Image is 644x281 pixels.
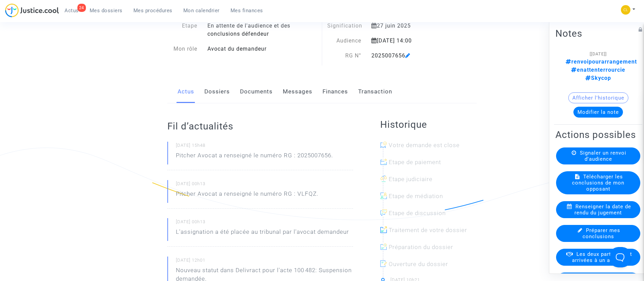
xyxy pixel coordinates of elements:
span: Mes procédures [133,7,172,14]
a: Dossiers [204,81,230,103]
div: Mon rôle [162,45,202,53]
img: jc-logo.svg [5,3,59,17]
span: Actus [65,7,79,14]
small: [DATE] 00h13 [176,181,353,190]
span: [[DATE]] [590,51,607,56]
div: RG N° [322,52,367,60]
p: Pitcher Avocat a renseigné le numéro RG : 2025007656. [176,151,333,163]
a: Actus [178,81,194,103]
div: 27 juin 2025 [366,22,455,30]
span: Les deux parties sont arrivées à un accord [572,251,632,263]
a: 24Actus [59,5,84,16]
iframe: Help Scout Beacon - Open [610,247,630,267]
span: renvoipourarrangement [566,58,637,65]
h2: Notes [555,27,641,39]
a: Documents [240,81,273,103]
div: 2025007656 [366,52,455,60]
h2: Fil d’actualités [167,120,353,132]
small: [DATE] 00h13 [176,219,353,228]
span: Skycop [585,74,611,81]
small: [DATE] 15h48 [176,142,353,151]
span: Renseigner la date de rendu du jugement [574,203,631,215]
a: Messages [283,81,312,103]
p: Pitcher Avocat a renseigné le numéro RG : VLFQZ. [176,190,318,201]
small: [DATE] 12h01 [176,257,353,266]
h2: Actions possibles [555,128,641,140]
span: Mes finances [231,7,263,14]
p: L'assignation a été placée au tribunal par l'avocat demandeur [176,228,349,240]
a: Transaction [358,81,392,103]
span: Mon calendrier [183,7,220,14]
div: 24 [77,4,86,12]
div: Signification [322,22,367,30]
span: Télécharger les conclusions de mon opposant [572,173,624,192]
button: Afficher l'historique [568,92,628,103]
h2: Historique [380,119,477,130]
a: Mon calendrier [178,5,225,16]
span: Préparer mes conclusions [583,227,621,239]
div: En attente de l'audience et des conclusions défendeur [202,22,322,38]
span: enattenterrourcie [571,66,625,73]
a: Mes finances [225,5,269,16]
a: Mes dossiers [84,5,128,16]
a: Finances [323,81,348,103]
button: Modifier la note [573,106,623,117]
span: Signaler un renvoi d'audience [580,150,626,162]
a: Mes procédures [128,5,178,16]
span: Votre demande est close [389,142,460,148]
span: Mes dossiers [90,7,123,14]
div: Etape [162,22,202,38]
div: Audience [322,37,367,45]
img: 6fca9af68d76bfc0a5525c74dfee314f [621,5,630,15]
div: [DATE] 14:00 [366,37,455,45]
div: Avocat du demandeur [202,45,322,53]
